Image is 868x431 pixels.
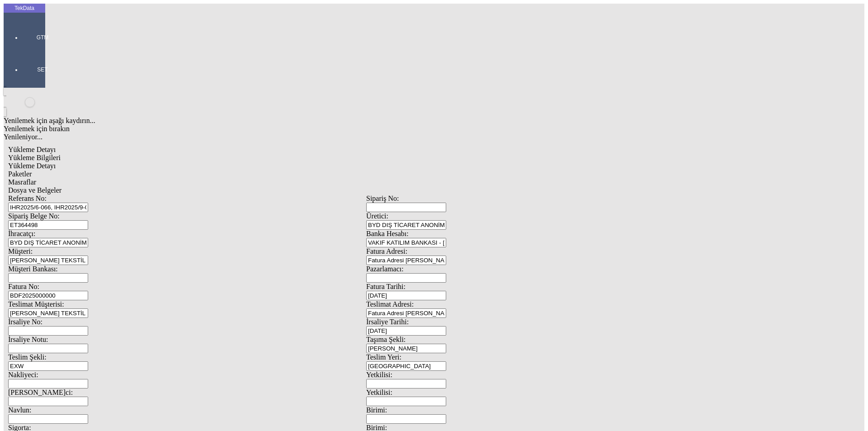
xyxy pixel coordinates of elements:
[29,66,56,73] span: SET
[8,178,36,186] span: Masraflar
[366,283,406,290] span: Fatura Tarihi:
[366,265,404,273] span: Pazarlamacı:
[8,371,38,379] span: Nakliyeci:
[8,283,39,290] span: Fatura No:
[8,212,60,220] span: Sipariş Belge No:
[4,117,729,125] div: Yenilemek için aşağı kaydırın...
[366,230,409,237] span: Banka Hesabı:
[8,318,42,326] span: İrsaliye No:
[8,265,58,273] span: Müşteri Bankası:
[8,146,56,153] span: Yükleme Detayı
[366,247,407,255] span: Fatura Adresi:
[8,230,35,237] span: İhracatçı:
[366,194,399,202] span: Sipariş No:
[4,133,729,141] div: Yenileniyor...
[4,125,729,133] div: Yenilemek için bırakın
[366,406,387,414] span: Birimi:
[366,353,401,361] span: Teslim Yeri:
[8,388,73,396] span: [PERSON_NAME]ci:
[8,336,48,343] span: İrsaliye Notu:
[366,300,414,308] span: Teslimat Adresi:
[8,162,56,170] span: Yükleme Detayı
[8,406,32,414] span: Navlun:
[8,170,32,178] span: Paketler
[8,194,47,202] span: Referans No:
[366,212,388,220] span: Üretici:
[8,247,33,255] span: Müşteri:
[366,371,392,379] span: Yetkilisi:
[8,353,47,361] span: Teslim Şekli:
[29,34,56,41] span: GTM
[8,186,61,194] span: Dosya ve Belgeler
[8,300,64,308] span: Teslimat Müşterisi:
[366,336,406,343] span: Taşıma Şekli:
[8,154,61,161] span: Yükleme Bilgileri
[366,318,409,326] span: İrsaliye Tarihi:
[366,388,392,396] span: Yetkilisi:
[4,5,45,12] div: TekData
